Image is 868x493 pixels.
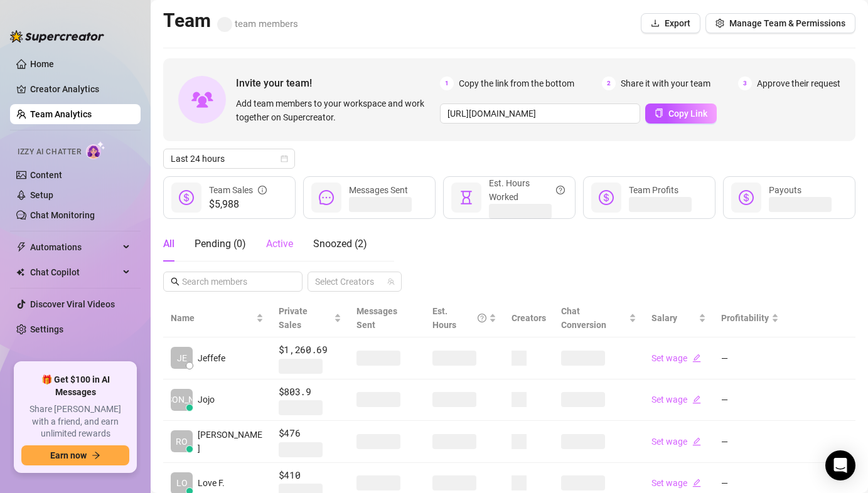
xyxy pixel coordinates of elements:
[30,210,95,220] a: Chat Monitoring
[30,299,115,309] a: Discover Viral Videos
[432,304,486,332] div: Est. Hours
[478,304,486,332] span: question-circle
[30,170,62,180] a: Content
[739,190,754,205] span: dollar-circle
[179,190,194,205] span: dollar-circle
[387,278,395,285] span: team
[258,183,267,197] span: info-circle
[281,155,288,162] span: calendar
[182,275,285,289] input: Search members
[18,146,81,158] span: Izzy AI Chatter
[825,450,855,480] div: Open Intercom Messenger
[236,97,435,124] span: Add team members to your workspace and work together on Supercreator.
[738,77,752,90] span: 3
[721,313,769,323] span: Profitability
[651,313,677,323] span: Salary
[30,190,53,200] a: Setup
[641,13,700,33] button: Export
[459,77,574,90] span: Copy the link from the bottom
[16,268,24,277] img: Chat Copilot
[651,478,701,488] a: Set wageedit
[692,479,701,487] span: edit
[198,428,264,455] span: [PERSON_NAME]
[209,183,267,197] div: Team Sales
[21,445,129,465] button: Earn nowarrow-right
[356,306,397,330] span: Messages Sent
[313,238,367,250] span: Snoozed ( 2 )
[30,324,63,334] a: Settings
[440,77,454,90] span: 1
[692,437,701,446] span: edit
[217,18,298,29] span: team members
[171,311,254,325] span: Name
[279,384,341,400] span: $803.9
[714,421,786,463] td: —
[279,306,308,330] span: Private Sales
[171,149,287,168] span: Last 24 hours
[651,353,701,363] a: Set wageedit
[705,13,855,33] button: Manage Team & Permissions
[651,395,701,405] a: Set wageedit
[349,185,408,195] span: Messages Sent
[504,299,554,337] th: Creators
[21,374,129,398] span: 🎁 Get $100 in AI Messages
[266,238,293,250] span: Active
[665,18,690,28] span: Export
[757,77,840,90] span: Approve their request
[30,79,131,99] a: Creator Analytics
[163,236,174,252] div: All
[198,351,225,365] span: Jeffefe
[171,277,179,286] span: search
[279,342,341,358] span: $1,260.69
[86,141,105,159] img: AI Chatter
[561,306,606,330] span: Chat Conversion
[489,176,565,204] div: Est. Hours Worked
[729,18,845,28] span: Manage Team & Permissions
[16,242,26,252] span: thunderbolt
[602,77,616,90] span: 2
[148,393,215,406] span: [PERSON_NAME]
[176,435,188,448] span: RO
[163,9,298,33] h2: Team
[209,197,267,212] span: $5,988
[692,354,701,363] span: edit
[30,109,92,119] a: Team Analytics
[198,393,215,406] span: Jojo
[651,19,660,28] span: download
[629,185,678,195] span: Team Profits
[21,403,129,440] span: Share [PERSON_NAME] with a friend, and earn unlimited rewards
[655,109,663,117] span: copy
[714,379,786,421] td: —
[92,451,100,460] span: arrow-right
[668,109,707,119] span: Copy Link
[459,190,474,205] span: hourglass
[50,450,87,460] span: Earn now
[236,75,440,91] span: Invite your team!
[692,395,701,404] span: edit
[177,351,187,365] span: JE
[30,262,119,282] span: Chat Copilot
[279,468,341,483] span: $410
[621,77,710,90] span: Share it with your team
[198,476,225,490] span: Love F.
[319,190,334,205] span: message
[769,185,801,195] span: Payouts
[30,237,119,257] span: Automations
[176,476,188,490] span: LO
[195,236,246,252] div: Pending ( 0 )
[599,190,614,205] span: dollar-circle
[163,299,271,337] th: Name
[645,103,717,124] button: Copy Link
[10,30,104,43] img: logo-BBDzfeDw.svg
[715,19,724,28] span: setting
[651,437,701,447] a: Set wageedit
[556,176,565,204] span: question-circle
[30,59,54,69] a: Home
[714,337,786,379] td: —
[279,426,341,441] span: $476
